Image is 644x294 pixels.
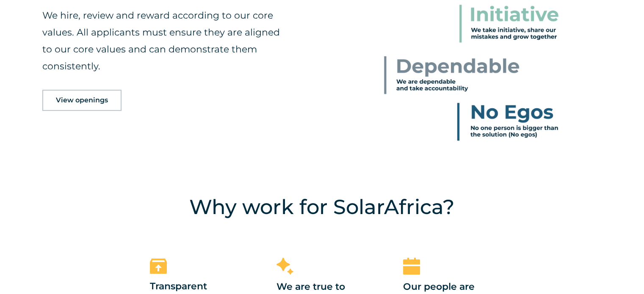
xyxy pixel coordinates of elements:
[121,192,523,222] h4: Why work for SolarAfrica?
[56,97,108,104] span: View openings
[42,10,280,72] span: We hire, review and reward according to our core values. All applicants must ensure they are alig...
[42,90,122,111] a: View openings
